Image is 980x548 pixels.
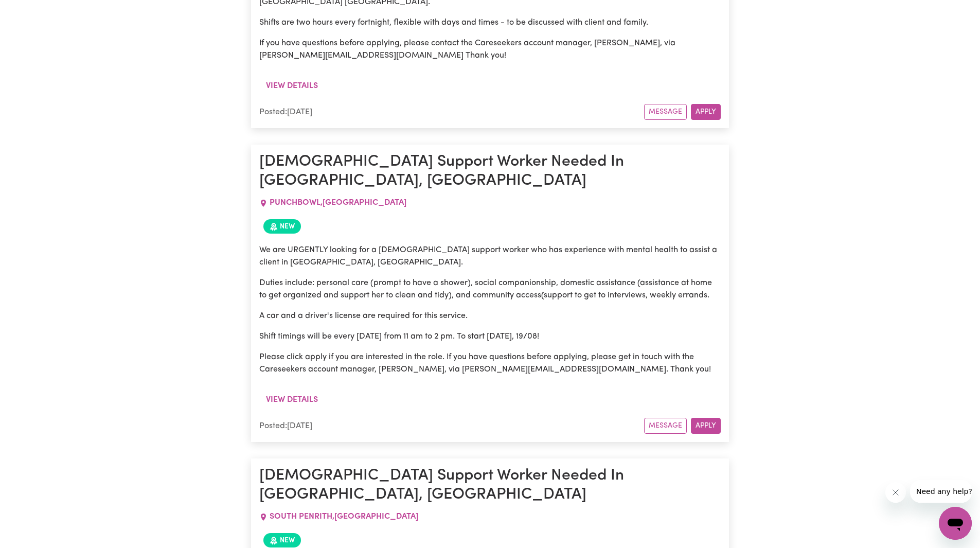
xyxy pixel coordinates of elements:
[259,244,721,269] p: We are URGENTLY looking for a [DEMOGRAPHIC_DATA] support worker who has experience with mental he...
[259,16,721,29] p: Shifts are two hours every fortnight, flexible with days and times - to be discussed with client ...
[6,7,62,15] span: Need any help?
[910,480,972,503] iframe: Message from company
[259,467,721,504] h1: [DEMOGRAPHIC_DATA] Support Worker Needed In [GEOGRAPHIC_DATA], [GEOGRAPHIC_DATA]
[259,37,721,62] p: If you have questions before applying, please contact the Careseekers account manager, [PERSON_NA...
[691,104,721,120] button: Apply for this job
[270,512,418,521] span: SOUTH PENRITH , [GEOGRAPHIC_DATA]
[259,390,325,410] button: View details
[259,310,721,322] p: A car and a driver's license are required for this service.
[259,76,325,96] button: View details
[691,418,721,434] button: Apply for this job
[259,277,721,302] p: Duties include: personal care (prompt to have a shower), social companionship, domestic assistanc...
[270,199,406,207] span: PUNCHBOWL , [GEOGRAPHIC_DATA]
[259,106,644,118] div: Posted: [DATE]
[259,420,644,432] div: Posted: [DATE]
[263,219,301,234] span: Job posted within the last 30 days
[644,104,687,120] button: Message
[259,330,721,343] p: Shift timings will be every [DATE] from 11 am to 2 pm. To start [DATE], 19/08!
[263,533,301,547] span: Job posted within the last 30 days
[939,507,972,540] iframe: Button to launch messaging window
[259,351,721,376] p: Please click apply if you are interested in the role. If you have questions before applying, plea...
[885,482,906,503] iframe: Close message
[644,418,687,434] button: Message
[259,153,721,190] h1: [DEMOGRAPHIC_DATA] Support Worker Needed In [GEOGRAPHIC_DATA], [GEOGRAPHIC_DATA]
